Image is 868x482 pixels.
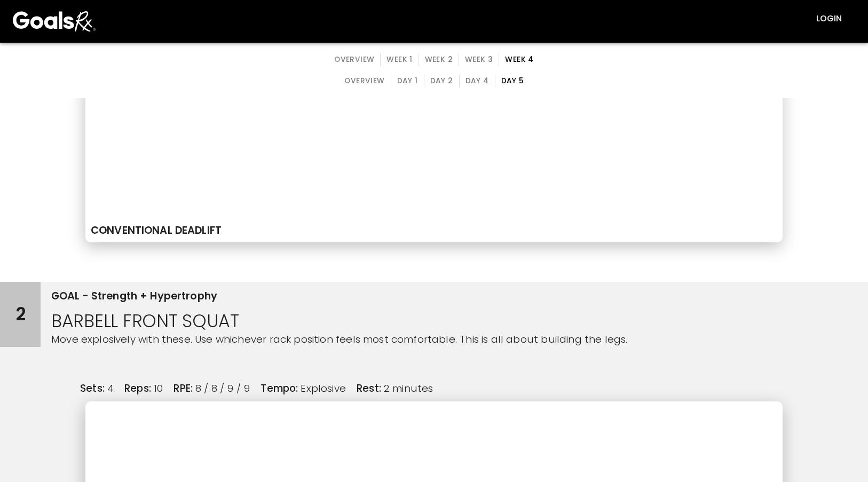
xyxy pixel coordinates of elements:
p: RPE : [173,381,193,396]
p: Sets : [80,381,105,396]
button: Day 1 [391,75,424,88]
p: Reps : [124,381,151,396]
h4: Strength + Hypertrophy [91,290,217,303]
p: 2 minutes [384,381,433,396]
p: Tempo : [261,381,298,396]
p: Explosive [301,381,346,396]
h2: 2 [15,304,26,325]
p: 4 [107,381,114,396]
p: 10 [154,381,163,396]
h2: BARBELL FRONT SQUAT [51,311,775,332]
button: Day 2 [424,75,460,88]
button: Week 4 [499,53,539,66]
button: Week 1 [380,53,419,66]
h4: GOAL - [51,290,89,303]
button: Week 2 [419,53,459,66]
p: 8 / 8 / 9 / 9 [195,381,250,396]
button: Day 4 [459,75,495,88]
button: overview [328,53,381,66]
h4: CONVENTIONAL DEADLIFT [91,224,777,237]
p: Move explosively with these. Use whichever rack position feels most comfortable. This is all abou... [51,332,775,347]
button: Day 5 [495,75,530,88]
button: Week 3 [459,53,499,66]
button: overview [338,75,391,88]
p: Rest : [357,381,381,396]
